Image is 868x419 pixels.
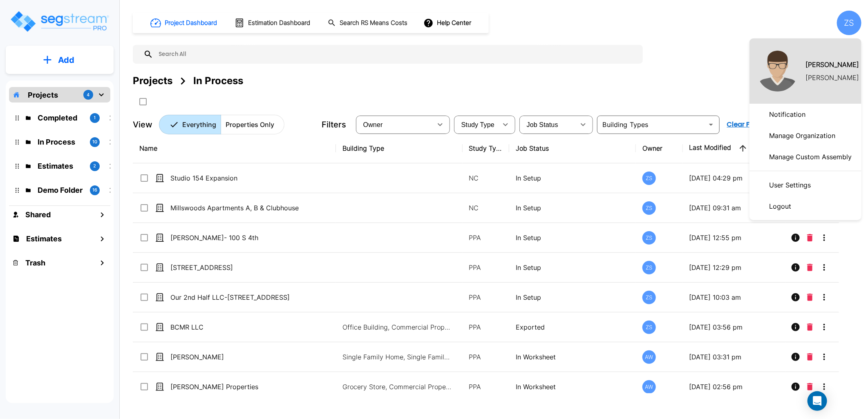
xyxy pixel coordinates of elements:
[808,391,827,411] div: Open Intercom Messenger
[766,127,839,144] p: Manage Organization
[766,149,855,165] p: Manage Custom Assembly
[805,73,859,82] p: [PERSON_NAME]
[805,60,859,69] h1: [PERSON_NAME]
[766,198,794,214] p: Logout
[766,106,809,123] p: Notification
[766,177,814,193] p: User Settings
[757,51,798,91] img: Zack Spoonamore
